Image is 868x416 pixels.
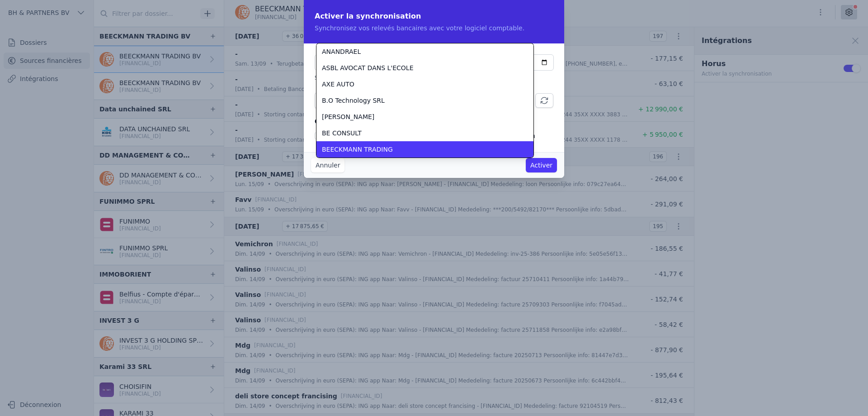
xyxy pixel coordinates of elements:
[322,80,354,89] span: AXE AUTO
[322,145,393,154] span: BEECKMANN TRADING
[322,96,385,105] span: B.O Technology SRL
[322,47,361,56] span: ANANDRAEL
[322,63,413,72] span: ASBL AVOCAT DANS L'ECOLE
[322,129,362,138] span: BE CONSULT
[322,112,374,121] span: [PERSON_NAME]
